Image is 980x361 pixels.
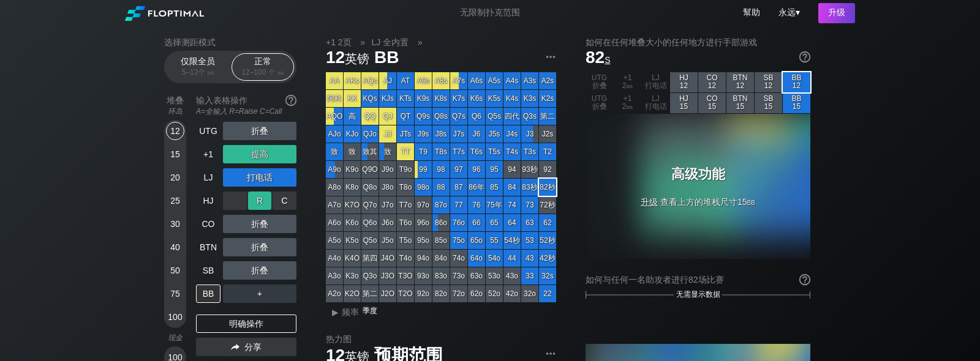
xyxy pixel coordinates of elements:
div: 65 [486,214,503,231]
div: 22 [539,285,556,302]
div: 73 [521,196,538,214]
div: Q5s [486,108,503,125]
div: 第四季度 [361,250,379,267]
div: Q6o [361,214,379,231]
div: 42秒 [539,250,556,267]
div: 33 [521,267,538,285]
span: 12–100 个 bb [241,68,284,76]
div: 100 [166,308,184,326]
div: A5o [326,232,343,249]
div: J5o [379,232,396,249]
div: 53o [486,267,503,285]
div: J4s [503,125,521,143]
div: 20 [166,168,184,187]
div: KJs [379,90,396,107]
div: 43o [503,267,521,285]
div: 如何与任何一名助攻者进行82场比赛 [586,275,810,286]
div: T4s [503,143,521,160]
div: J6 [468,125,485,143]
div: 查看上方的堆栈尺寸 15 [622,165,775,208]
div: 97 [450,161,467,178]
div: T2 [539,143,556,160]
div: A8s [432,72,450,89]
div: UTG 折叠 [586,72,613,92]
div: 52秒 [539,232,556,249]
div: 四代 [503,108,521,125]
div: LJ 打电话 [642,72,669,92]
div: ▾ [775,6,802,20]
span: s [605,52,610,65]
div: 54o [486,250,503,267]
div: AQO [326,108,343,125]
div: 致 [326,143,343,160]
div: K9o [344,161,361,178]
div: 95o [415,232,432,249]
div: A4o [326,250,343,267]
div: T3O [397,267,414,285]
div: 63o [468,267,485,285]
div: K7O [344,196,361,214]
span: 页 [343,37,352,47]
div: J8s [432,125,450,143]
div: 第二季度 [361,285,379,302]
div: BB 15 [783,93,810,113]
div: J9o [379,161,396,178]
div: 96 [468,161,485,178]
div: JJ [379,125,396,143]
img: help.32db89a4.svg [798,273,812,286]
img: share.864f2f62.svg [231,344,239,351]
div: + [223,285,296,303]
div: ▸ [327,305,343,319]
div: K2s [539,90,556,107]
div: T4o [397,250,414,267]
div: Q9s [415,108,432,125]
div: 75年代 [486,196,503,214]
div: J3 [521,125,538,143]
div: LJ 打电话 [642,93,669,113]
div: 致其口 [361,143,379,160]
div: T2O [397,285,414,302]
div: 76o [450,214,467,231]
div: CO [196,215,221,233]
div: 62o [468,285,485,302]
div: KK [344,90,361,107]
div: 正常 [235,54,291,80]
div: 15 [166,145,184,163]
div: 打电话 [223,168,296,187]
div: AJo [326,125,343,143]
div: JTs [397,125,414,143]
div: 93秒 [521,161,538,178]
div: Q7s [450,108,467,125]
div: 73o [450,267,467,285]
div: A2o [326,285,343,302]
div: 72o [450,285,467,302]
div: 88 [432,179,450,196]
div: 63 [521,214,538,231]
div: QQ [361,108,379,125]
div: K3o [344,267,361,285]
div: C [273,192,296,210]
div: 折叠 [223,261,296,280]
div: Q9O [361,161,379,178]
div: K4O [344,250,361,267]
div: KQs [361,90,379,107]
div: K8o [344,179,361,196]
div: TT [397,143,414,160]
span: BB [372,48,401,69]
div: 42o [503,285,521,302]
div: BTN 12 [726,72,754,92]
div: J7o [379,196,396,214]
div: A7s [450,72,467,89]
div: 82o [432,285,450,302]
div: 明确操作 [196,314,296,333]
div: 堆叠 [159,91,191,122]
div: QJo [361,125,379,143]
div: 32s [539,267,556,285]
div: 高 [344,108,361,125]
div: 65o [468,232,485,249]
span: 无需显示数据 [676,289,720,300]
span: bb [747,197,755,207]
h2: 选择测距模式 [164,37,296,48]
div: A2s [539,72,556,89]
div: 85 [486,179,503,196]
